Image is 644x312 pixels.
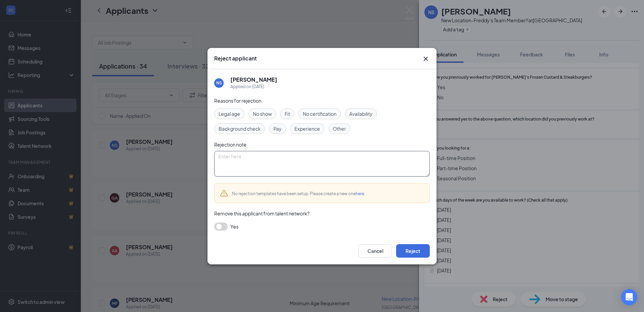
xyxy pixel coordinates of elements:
span: No show [253,110,272,118]
span: Background check [219,125,261,132]
span: Fit [285,110,290,118]
div: Applied on [DATE] [230,83,277,90]
div: Open Intercom Messenger [621,289,637,305]
span: Experience [294,125,320,132]
button: Close [422,55,430,63]
button: Cancel [358,244,392,258]
button: Reject [396,244,430,258]
span: Pay [273,125,282,132]
a: here [356,191,364,196]
h3: Reject applicant [214,55,257,62]
span: No certification [303,110,336,118]
svg: Cross [422,55,430,63]
span: Yes [230,223,238,231]
span: No rejection templates have been setup. Please create a new one . [232,191,365,196]
span: Legal age [219,110,240,118]
div: NS [216,80,222,86]
svg: Warning [220,189,228,197]
span: Reasons for rejection [214,98,261,104]
h5: [PERSON_NAME] [230,76,277,83]
span: Rejection note [214,141,247,148]
span: Other [333,125,346,132]
span: Availability [349,110,373,118]
span: Remove this applicant from talent network? [214,210,310,216]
